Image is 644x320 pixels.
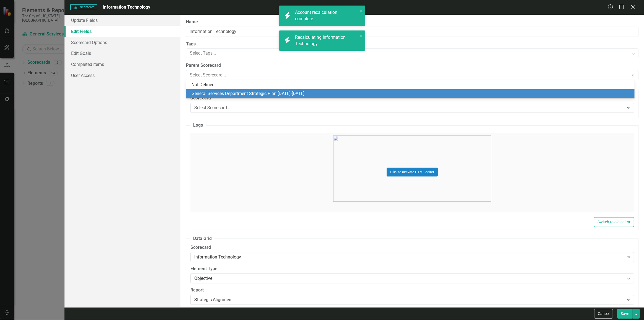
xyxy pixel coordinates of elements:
div: Strategic Alignment [194,297,624,303]
button: Save [617,309,633,319]
label: Parent Scorecard [186,62,638,69]
div: General Services Department Strategic Plan [DATE]-[DATE] [192,91,631,97]
div: Information Technology [194,254,624,260]
button: Click to activate HTML editor [387,168,438,176]
a: Scorecard Options [64,37,180,48]
button: Cancel [594,309,613,319]
button: Switch to old editor [594,217,634,227]
a: Edit Fields [64,26,180,37]
legend: Data Grid [190,235,214,242]
a: Edit Goals [64,48,180,59]
label: Report [190,287,634,293]
label: Tags [186,41,638,47]
a: User Access [64,70,180,81]
button: close [359,33,363,39]
div: Account recalculation complete [295,9,358,22]
button: close [359,8,363,14]
span: Scorecard [70,4,97,10]
a: Completed Items [64,59,180,70]
input: Scorecard Name [186,27,638,37]
label: Name [186,19,638,25]
div: Not Defined [192,82,631,88]
legend: Logo [190,122,206,129]
label: Scorecard [190,244,634,251]
label: Element Type [190,266,634,272]
a: Update Fields [64,15,180,26]
div: Objective [194,275,624,282]
div: Select Scorecard... [194,104,624,111]
div: Recalculating Information Technology [295,34,358,47]
span: Information Technology [103,4,150,10]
